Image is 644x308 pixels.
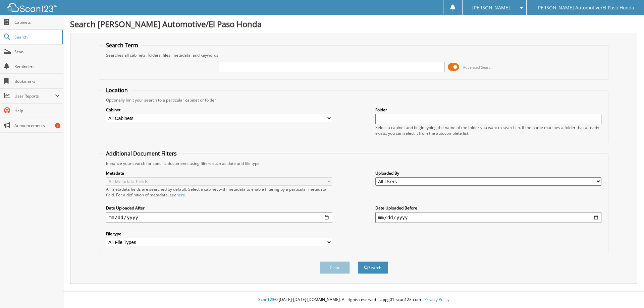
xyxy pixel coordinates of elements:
a: here [176,192,185,198]
input: end [375,212,601,223]
span: Bookmarks [14,78,60,84]
legend: Additional Document Filters [103,150,180,157]
span: Advanced Search [463,65,493,70]
legend: Location [103,86,131,94]
span: Scan123 [258,297,274,302]
div: Optionally limit your search to a particular cabinet or folder [103,97,605,103]
span: Scan [14,49,60,55]
input: start [106,212,332,223]
span: Reminders [14,64,60,69]
span: [PERSON_NAME] [472,6,510,10]
a: Privacy Policy [424,297,449,302]
h1: Search [PERSON_NAME] Automotive/El Paso Honda [70,18,637,29]
div: Select a cabinet and begin typing the name of the folder you want to search in. If the name match... [375,125,601,136]
span: Help [14,108,60,114]
label: Folder [375,107,601,113]
label: Cabinet [106,107,332,113]
div: All metadata fields are searched by default. Select a cabinet with metadata to enable filtering b... [106,186,332,198]
label: Date Uploaded After [106,205,332,211]
button: Search [358,261,388,274]
div: Searches all cabinets, folders, files, metadata, and keywords [103,52,605,58]
span: Announcements [14,123,60,128]
div: © [DATE]-[DATE] [DOMAIN_NAME]. All rights reserved | appg01-scan123-com | [63,292,644,308]
iframe: Chat Widget [610,276,644,308]
label: Uploaded By [375,170,601,176]
span: Search [14,34,59,40]
legend: Search Term [103,42,142,49]
div: 1 [55,123,60,128]
img: scan123-logo-white.svg [7,3,57,12]
span: [PERSON_NAME] Automotive/El Paso Honda [536,6,634,10]
div: Enhance your search for specific documents using filters such as date and file type. [103,161,605,166]
label: File type [106,231,332,237]
label: Date Uploaded Before [375,205,601,211]
span: User Reports [14,93,55,99]
label: Metadata [106,170,332,176]
button: Clear [320,261,350,274]
span: Cabinets [14,19,60,25]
